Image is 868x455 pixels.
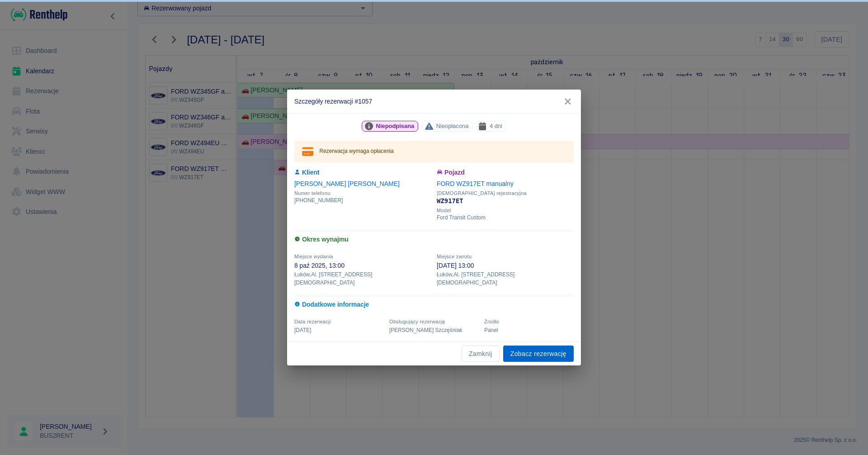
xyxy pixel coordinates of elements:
h6: Pojazd [437,168,574,177]
h2: Szczegóły rezerwacji #1057 [287,90,581,113]
p: Ford Transit Custom [437,213,574,222]
p: [PERSON_NAME] Szczęśniak [389,326,479,334]
a: [PERSON_NAME] [PERSON_NAME] [294,180,400,187]
span: Żrodło [484,319,499,324]
div: Rezerwacja wymaga opłacenia [320,143,394,160]
p: Łuków , Al. [STREET_ADDRESS][DEMOGRAPHIC_DATA] [294,270,431,287]
p: WZ917ET [437,196,574,206]
h6: Dodatkowe informacje [294,300,574,309]
span: Model [437,208,574,213]
p: Łuków , Al. [STREET_ADDRESS][DEMOGRAPHIC_DATA] [437,270,574,287]
span: Miejsce zwrotu [437,254,472,259]
span: Nieopłacona [433,121,472,131]
span: Obsługujący rezerwację [389,319,445,324]
a: Zobacz rezerwację [503,346,574,362]
span: Data rezerwacji [294,319,331,324]
span: Miejsce wydania [294,254,333,259]
h6: Klient [294,168,431,177]
p: Panel [484,326,574,334]
p: [DATE] [294,326,384,334]
span: 4 dni [486,121,506,131]
a: FORD WZ917ET manualny [437,180,514,187]
h6: Okres wynajmu [294,235,574,244]
button: Zamknij [462,346,500,362]
span: Numer telefonu [294,190,431,196]
p: 8 paź 2025, 13:00 [294,261,431,270]
span: [DEMOGRAPHIC_DATA] rejestracyjna [437,190,574,196]
span: Niepodpisana [373,121,418,131]
p: [DATE] 13:00 [437,261,574,270]
p: [PHONE_NUMBER] [294,196,431,204]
